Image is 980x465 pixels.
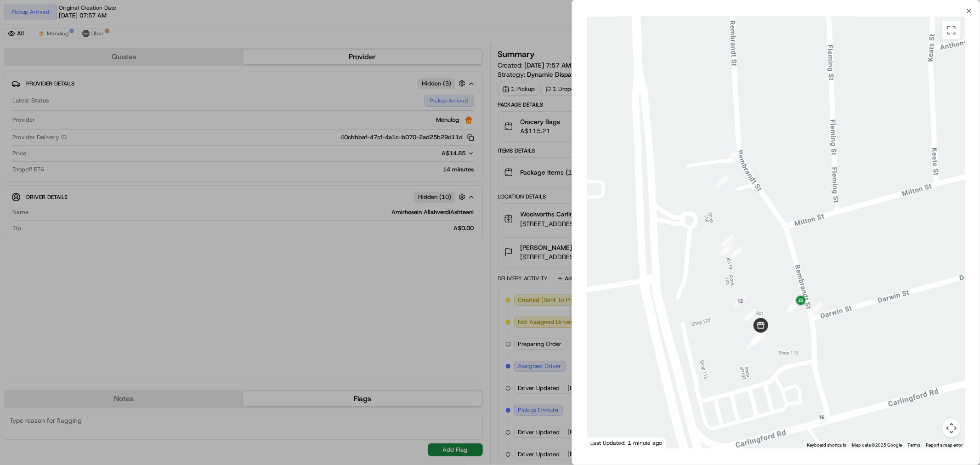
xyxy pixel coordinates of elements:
[807,442,846,448] button: Keyboard shortcuts
[728,149,740,161] div: 4
[747,337,759,349] div: 8
[810,302,822,314] div: 22
[589,437,619,448] img: Google
[587,437,666,448] div: Last Updated: 1 minute ago
[926,442,963,448] a: Report a map error
[942,21,961,40] button: Toggle fullscreen view
[942,419,961,437] button: Map camera controls
[716,176,728,187] div: 5
[852,442,902,448] span: Map data ©2025 Google
[720,244,732,255] div: 6
[731,247,742,259] div: 15
[750,333,762,345] div: 13
[816,411,827,423] div: 16
[744,309,756,321] div: 14
[589,437,619,448] a: Open this area in Google Maps (opens a new window)
[752,330,764,342] div: 11
[907,442,920,448] a: Terms (opens in new tab)
[787,301,799,313] div: 21
[734,295,746,307] div: 12
[721,235,733,247] div: 7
